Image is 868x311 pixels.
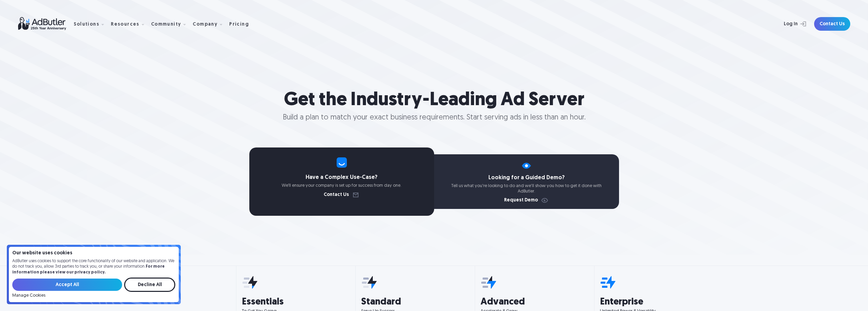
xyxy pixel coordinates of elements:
[324,193,360,197] a: Contact Us
[434,183,619,194] p: Tell us what you're looking to do and we'll show you how to get it done with AdButler.
[12,258,175,275] p: AdButler uses cookies to support the core functionality of our website and application. We do not...
[361,297,469,307] h3: Standard
[124,278,175,292] input: Decline All
[504,198,549,203] a: Request Demo
[249,175,434,180] h4: Have a Complex Use-Case?
[74,22,100,27] div: Solutions
[481,297,589,307] h3: Advanced
[12,251,175,256] h4: Our website uses cookies
[151,22,181,27] div: Community
[74,13,110,35] div: Solutions
[12,279,122,291] input: Accept All
[229,21,254,27] a: Pricing
[434,175,619,181] h4: Looking for a Guided Demo?
[229,22,249,27] div: Pricing
[151,13,192,35] div: Community
[111,13,150,35] div: Resources
[249,183,434,188] p: We’ll ensure your company is set up for success from day one.
[111,22,139,27] div: Resources
[766,17,810,31] a: Log In
[12,278,175,298] form: Email Form
[600,297,708,307] h3: Enterprise
[814,17,850,31] a: Contact Us
[193,13,228,35] div: Company
[193,22,218,27] div: Company
[242,297,350,307] h3: Essentials
[12,293,45,298] a: Manage Cookies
